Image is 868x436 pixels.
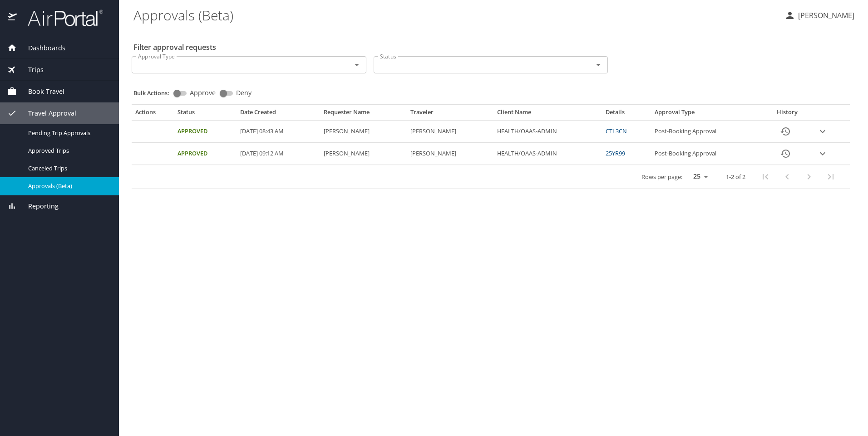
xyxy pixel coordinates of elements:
[174,143,237,165] td: Approved
[17,201,59,211] span: Reporting
[28,182,108,190] span: Approvals (Beta)
[407,121,493,143] td: [PERSON_NAME]
[28,129,108,137] span: Pending Trip Approvals
[8,9,18,27] img: icon-airportal.png
[641,174,682,180] p: Rows per page:
[132,108,850,189] table: Approval table
[133,89,177,97] p: Bulk Actions:
[320,143,407,165] td: [PERSON_NAME]
[237,143,320,165] td: [DATE] 09:12 AM
[795,10,854,21] p: [PERSON_NAME]
[606,149,625,157] a: 25YR99
[28,164,108,173] span: Canceled Trips
[781,7,858,24] button: [PERSON_NAME]
[132,108,174,120] th: Actions
[686,170,711,184] select: rows per page
[592,58,605,71] button: Open
[174,108,237,120] th: Status
[407,143,493,165] td: [PERSON_NAME]
[350,58,363,71] button: Open
[237,121,320,143] td: [DATE] 08:43 AM
[17,65,44,75] span: Trips
[816,125,829,138] button: expand row
[816,147,829,160] button: expand row
[18,9,103,27] img: airportal-logo.png
[762,108,812,120] th: History
[28,146,108,155] span: Approved Trips
[133,1,777,29] h1: Approvals (Beta)
[774,143,796,165] button: History
[606,127,627,135] a: CTL3CN
[320,108,407,120] th: Requester Name
[651,121,762,143] td: Post-Booking Approval
[493,121,602,143] td: HEALTH/OAAS-ADMIN
[493,143,602,165] td: HEALTH/OAAS-ADMIN
[17,87,64,97] span: Book Travel
[237,108,320,120] th: Date Created
[320,121,407,143] td: [PERSON_NAME]
[17,43,65,53] span: Dashboards
[602,108,651,120] th: Details
[651,143,762,165] td: Post-Booking Approval
[726,174,745,180] p: 1-2 of 2
[190,90,216,96] span: Approve
[133,40,216,54] h2: Filter approval requests
[774,121,796,142] button: History
[493,108,602,120] th: Client Name
[174,121,237,143] td: Approved
[17,108,76,118] span: Travel Approval
[236,90,252,96] span: Deny
[651,108,762,120] th: Approval Type
[407,108,493,120] th: Traveler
